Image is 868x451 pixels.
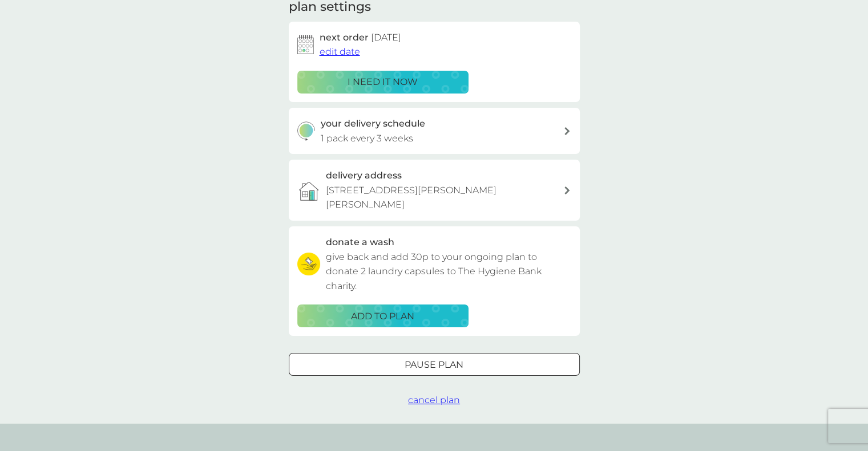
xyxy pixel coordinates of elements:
h2: next order [320,30,401,45]
p: [STREET_ADDRESS][PERSON_NAME][PERSON_NAME] [326,183,563,212]
p: 1 pack every 3 weeks [321,131,413,146]
p: i need it now [348,75,418,90]
h3: donate a wash [326,235,394,250]
button: Pause plan [289,353,580,376]
button: edit date [320,44,360,59]
span: cancel plan [408,395,460,405]
a: delivery address[STREET_ADDRESS][PERSON_NAME][PERSON_NAME] [289,160,580,221]
button: ADD TO PLAN [297,304,469,327]
button: i need it now [297,71,469,94]
button: your delivery schedule1 pack every 3 weeks [289,108,580,154]
span: edit date [320,46,360,57]
p: Pause plan [405,357,463,372]
h3: your delivery schedule [321,116,425,131]
button: cancel plan [408,393,460,408]
h3: delivery address [326,168,402,183]
span: [DATE] [371,32,401,43]
p: ADD TO PLAN [351,309,414,324]
p: give back and add 30p to your ongoing plan to donate 2 laundry capsules to The Hygiene Bank charity. [326,250,571,294]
